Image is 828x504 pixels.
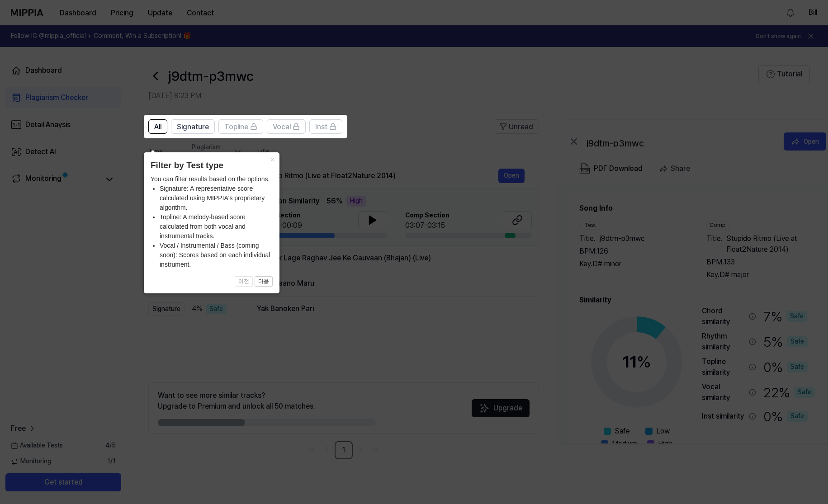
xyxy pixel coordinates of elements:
button: Inst [309,119,342,134]
div: You can filter results based on the options. [151,174,273,269]
li: Vocal / Instrumental / Bass (coming soon): Scores based on each individual instrument. [160,241,273,269]
li: Signature: A representative score calculated using MIPPIA's proprietary algorithm. [160,184,273,212]
button: Topline [218,119,263,134]
button: Close [265,152,279,165]
button: 다음 [255,276,273,287]
span: Vocal [273,122,291,132]
span: Topline [224,122,248,132]
button: Signature [171,119,215,134]
button: Vocal [267,119,306,134]
span: All [154,122,161,132]
button: All [148,119,167,134]
span: Inst [315,122,327,132]
header: Filter by Test type [151,159,273,172]
li: Topline: A melody-based score calculated from both vocal and instrumental tracks. [160,212,273,241]
span: Signature [177,122,209,132]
